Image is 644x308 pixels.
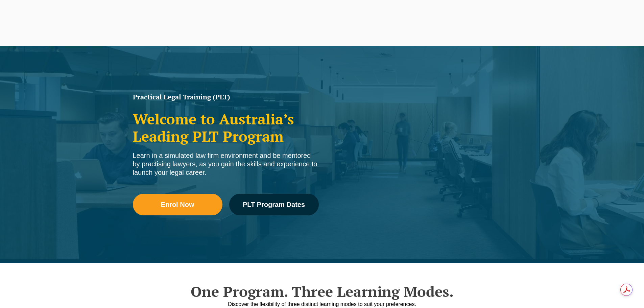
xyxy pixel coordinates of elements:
a: PLT Program Dates [229,194,319,215]
span: Enrol Now [161,201,194,208]
h2: Welcome to Australia’s Leading PLT Program [133,111,319,145]
h2: One Program. Three Learning Modes. [129,283,515,300]
h1: Practical Legal Training (PLT) [133,94,319,100]
div: Learn in a simulated law firm environment and be mentored by practising lawyers, as you gain the ... [133,151,319,177]
a: Enrol Now [133,194,222,215]
span: PLT Program Dates [243,201,305,208]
